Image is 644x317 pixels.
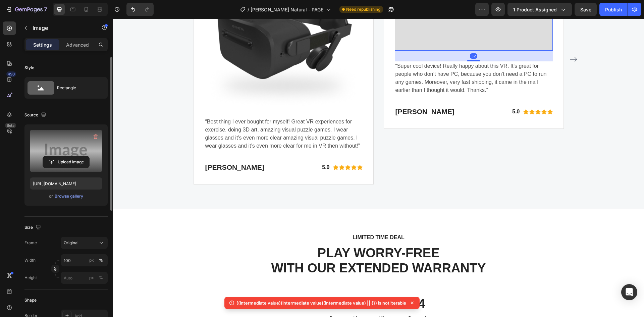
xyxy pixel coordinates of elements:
[240,277,255,293] div: 16
[248,6,249,13] span: /
[61,254,108,266] input: px%
[92,99,249,131] p: “Best thing I ever bought for myself! Great VR experiences for exercise, doing 3D art, amazing vi...
[399,89,407,97] p: 5.0
[215,277,229,293] div: 00
[295,277,316,293] div: 24
[97,274,105,282] button: px
[99,275,103,281] div: %
[24,257,36,263] label: Width
[57,80,98,96] div: Rectangle
[580,7,591,12] span: Save
[61,272,108,284] input: px%
[88,256,96,264] button: %
[240,296,255,304] p: Hours
[33,41,52,48] p: Settings
[49,192,53,200] span: or
[24,65,34,71] div: Style
[126,3,154,16] div: Undo/Redo
[65,227,466,257] p: PLAY WORRY-FREE WITH OUR EXTENDED WARRANTY
[88,274,96,282] button: %
[605,6,622,13] div: Publish
[236,300,406,306] p: ((intermediate value)(intermediate value)(intermediate value) || {}) is not iterable
[6,71,16,77] div: 450
[113,19,644,317] iframe: Design area
[455,35,466,46] button: Carousel Next Arrow
[282,88,355,98] p: [PERSON_NAME]
[295,296,316,304] p: Seconds
[99,257,103,263] div: %
[44,5,47,13] p: 7
[66,41,89,48] p: Advanced
[282,43,439,75] p: “Super cool device! Really happy about this VR. It’s great for people who don’t have PC, because ...
[70,215,461,223] p: LIMITED TIME DEAL
[54,193,84,200] button: Browse gallery
[215,296,229,304] p: Days
[61,237,108,249] button: Original
[24,223,42,232] div: Size
[265,296,284,304] p: Minutes
[97,256,105,264] button: px
[43,156,90,168] button: Upload Image
[5,123,16,128] div: Beta
[30,177,102,190] input: https://example.com/image.jpg
[55,193,83,199] div: Browse gallery
[346,6,380,12] span: Need republishing
[251,6,323,13] span: [PERSON_NAME] Natural - PAGE
[24,275,37,281] label: Height
[507,3,572,16] button: 1 product assigned
[599,3,628,16] button: Publish
[621,284,637,300] div: Open Intercom Messenger
[92,143,165,154] p: [PERSON_NAME]
[209,145,216,153] p: 5.0
[24,240,37,246] label: Frame
[265,277,284,293] div: 08
[89,257,94,263] div: px
[24,297,37,303] div: Shape
[33,24,90,32] p: Image
[24,111,48,120] div: Source
[64,240,78,246] span: Original
[513,6,557,13] span: 1 product assigned
[89,275,94,281] div: px
[3,3,50,16] button: 7
[575,3,597,16] button: Save
[357,35,364,40] div: 32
